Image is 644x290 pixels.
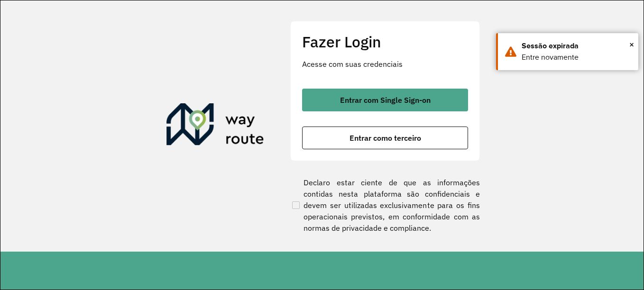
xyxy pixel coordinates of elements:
h2: Fazer Login [302,33,468,51]
button: button [302,127,468,149]
span: × [629,37,634,52]
div: Sessão expirada [522,40,631,52]
p: Acesse com suas credenciais [302,58,468,70]
button: Close [629,37,634,52]
label: Declaro estar ciente de que as informações contidas nesta plataforma são confidenciais e devem se... [290,177,480,234]
button: button [302,89,468,111]
div: Entre novamente [522,52,631,63]
img: Roteirizador AmbevTech [166,103,264,149]
span: Entrar como terceiro [350,134,421,142]
span: Entrar com Single Sign-on [340,96,431,104]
